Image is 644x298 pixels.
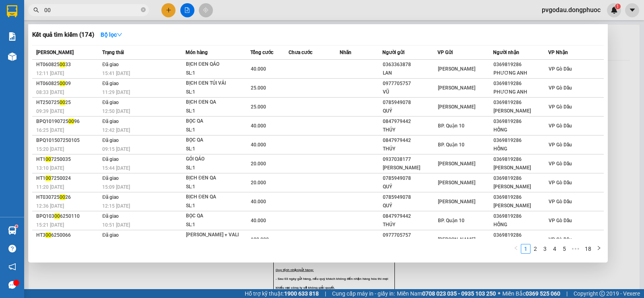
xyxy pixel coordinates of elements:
[383,193,438,202] div: 0785949078
[36,98,100,107] div: HT250725 25
[186,98,246,107] div: BỊCH ĐEN QA
[36,212,100,221] div: BPQ103 6250110
[493,174,548,183] div: 0369819286
[493,231,548,240] div: 0369819286
[36,231,100,240] div: HT3 6250066
[383,60,438,69] div: 0363363878
[186,117,246,126] div: BỌC QA
[560,244,569,253] a: 5
[383,79,438,88] div: 0977705757
[514,246,518,250] span: left
[438,50,453,55] span: VP Gửi
[569,244,582,254] li: Next 5 Pages
[186,193,246,202] div: BỊCH ĐEN QA
[383,155,438,164] div: 0937038177
[383,107,438,115] div: QUÝ
[36,79,100,88] div: HT060825 09
[549,66,572,72] span: VP Gò Dầu
[549,142,572,148] span: VP Gò Dầu
[186,126,246,135] div: SL: 1
[383,136,438,145] div: 0847979442
[493,212,548,221] div: 0369819286
[186,231,246,240] div: [PERSON_NAME] + VALI
[493,202,548,210] div: [PERSON_NAME]
[102,127,130,133] span: 12:42 [DATE]
[289,50,312,55] span: Chưa cước
[594,244,604,254] button: right
[493,183,548,191] div: [PERSON_NAME]
[36,60,100,69] div: HT060825 33
[102,203,130,209] span: 12:15 [DATE]
[549,161,572,167] span: VP Gò Dầu
[102,194,119,200] span: Đã giao
[102,165,130,171] span: 15:44 [DATE]
[60,62,65,67] span: 00
[493,193,548,202] div: 0369819286
[582,244,594,253] a: 18
[102,71,130,76] span: 15:41 [DATE]
[54,213,60,219] span: 00
[549,85,572,91] span: VP Gò Dầu
[60,81,65,86] span: 00
[550,244,559,254] li: 4
[340,50,351,55] span: Nhãn
[383,231,438,240] div: 0977705757
[186,136,246,145] div: BỌC QA
[383,174,438,183] div: 0785949078
[559,244,569,254] li: 5
[102,156,119,162] span: Đã giao
[36,203,64,209] span: 12:36 [DATE]
[383,69,438,77] div: LAN
[68,119,74,124] span: 00
[15,225,18,227] sup: 1
[94,28,129,41] button: Bộ lọcdown
[102,184,130,190] span: 15:09 [DATE]
[383,88,438,96] div: VŨ
[36,155,100,164] div: HT1 7250035
[102,222,130,228] span: 10:51 [DATE]
[102,213,119,219] span: Đã giao
[45,175,51,181] span: 00
[251,104,266,110] span: 25.000
[549,199,572,204] span: VP Gò Dầu
[493,60,548,69] div: 0369819286
[102,90,130,95] span: 11:29 [DATE]
[8,32,17,41] img: solution-icon
[102,146,130,152] span: 09:15 [DATE]
[8,52,17,61] img: warehouse-icon
[44,6,139,15] input: Tìm tên, số ĐT hoặc mã đơn
[36,90,64,95] span: 08:33 [DATE]
[550,244,559,253] a: 4
[102,62,119,67] span: Đã giao
[521,244,530,253] a: 1
[383,164,438,172] div: [PERSON_NAME]
[117,32,122,38] span: down
[8,245,16,252] span: question-circle
[102,175,119,181] span: Đã giao
[438,85,475,91] span: [PERSON_NAME]
[36,136,100,145] div: BPQ101507250105
[8,281,16,289] span: message
[60,194,65,200] span: 00
[102,232,119,238] span: Đã giao
[250,50,273,55] span: Tổng cước
[493,221,548,229] div: HỒNG
[186,107,246,116] div: SL: 1
[36,193,100,202] div: HT030725 26
[493,136,548,145] div: 0369819286
[36,146,64,152] span: 15:20 [DATE]
[549,218,572,223] span: VP Gò Dầu
[186,155,246,164] div: GÓI QÁO
[597,246,601,250] span: right
[438,66,475,72] span: [PERSON_NAME]
[32,31,94,39] h3: Kết quả tìm kiếm ( 174 )
[186,202,246,210] div: SL: 1
[36,71,64,76] span: 12:11 [DATE]
[60,100,65,105] span: 00
[493,145,548,153] div: HỒNG
[36,184,64,190] span: 11:20 [DATE]
[251,218,266,223] span: 40.000
[186,79,246,88] div: BỊCH ĐEN TÚI VẢI
[8,263,16,271] span: notification
[102,108,130,114] span: 12:50 [DATE]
